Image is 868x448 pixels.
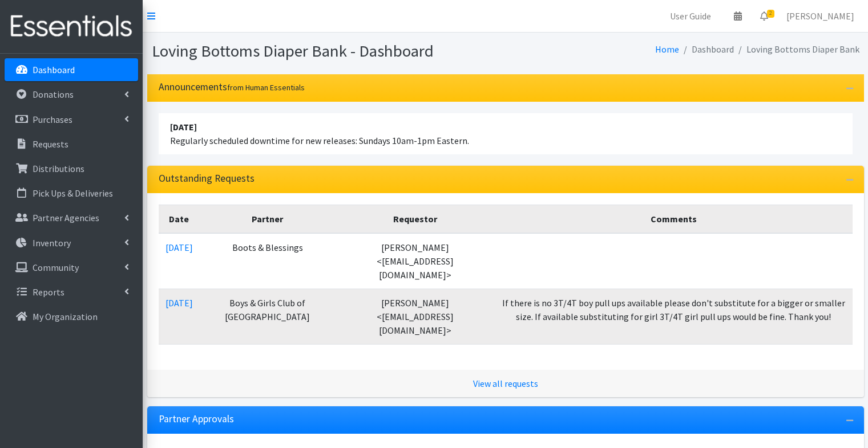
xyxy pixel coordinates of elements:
a: Home [655,43,679,55]
li: Regularly scheduled downtime for new releases: Sundays 10am-1pm Eastern. [159,113,853,154]
a: User Guide [661,5,720,27]
td: Boots & Blessings [200,233,336,289]
td: If there is no 3T/4T boy pull ups available please don't substitute for a bigger or smaller size.... [495,289,852,344]
td: [PERSON_NAME] <[EMAIL_ADDRESS][DOMAIN_NAME]> [336,289,495,344]
h3: Partner Approvals [159,413,234,425]
p: Community [33,262,79,273]
a: [PERSON_NAME] [777,5,863,27]
th: Partner [200,205,336,233]
a: Purchases [5,108,138,131]
a: View all requests [473,378,538,389]
p: Reports [33,286,64,298]
h3: Announcements [159,81,305,93]
h1: Loving Bottoms Diaper Bank - Dashboard [152,41,502,61]
p: Partner Agencies [33,212,99,223]
td: [PERSON_NAME] <[EMAIL_ADDRESS][DOMAIN_NAME]> [336,233,495,289]
p: Dashboard [33,64,75,75]
p: Donations [33,89,74,100]
p: Inventory [33,237,71,249]
h3: Outstanding Requests [159,173,255,185]
p: My Organization [33,311,98,322]
a: Dashboard [5,58,138,81]
th: Comments [495,205,852,233]
a: Distributions [5,157,138,180]
li: Loving Bottoms Diaper Bank [734,41,859,58]
a: My Organization [5,305,138,328]
small: from Human Essentials [227,82,305,93]
a: Reports [5,281,138,303]
a: Requests [5,133,138,155]
p: Requests [33,138,68,150]
a: [DATE] [165,242,193,253]
a: Partner Agencies [5,206,138,229]
a: Community [5,256,138,279]
a: 2 [751,5,777,27]
td: Boys & Girls Club of [GEOGRAPHIC_DATA] [200,289,336,344]
p: Purchases [33,114,72,125]
a: Inventory [5,231,138,254]
th: Requestor [336,205,495,233]
strong: [DATE] [170,121,197,133]
span: 2 [767,10,774,18]
p: Distributions [33,163,84,174]
a: Donations [5,83,138,106]
a: Pick Ups & Deliveries [5,182,138,205]
a: [DATE] [165,297,193,309]
p: Pick Ups & Deliveries [33,187,113,199]
th: Date [159,205,200,233]
img: HumanEssentials [5,7,138,46]
li: Dashboard [679,41,734,58]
